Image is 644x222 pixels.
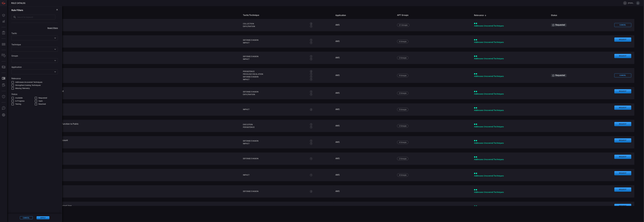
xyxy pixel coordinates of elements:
div: 1 [310,75,312,78]
div: 1 [310,55,312,58]
button: Open [53,59,57,62]
button: Ask Us A Question [1,105,7,111]
div: 2 Groups [397,56,408,59]
button: Request [614,138,631,143]
button: Request [614,204,631,208]
div: 1 [310,73,312,75]
span: Addresses Uncovered Techniques [15,81,42,84]
td: AWS - Access Key Modification by Unauthorized User [10,68,241,83]
div: Defense Evasion [243,55,307,58]
button: Rule Catalog [1,75,7,82]
div: Exfiltration [243,93,307,96]
span: Relevance [474,14,487,17]
div: 1 [310,78,312,81]
div: Defense Evasion [243,75,307,78]
div: Addresses Uncovered Techniques [474,93,547,95]
div: Requested [551,74,567,77]
button: Cancel [614,73,631,77]
div: Addresses Uncovered Techniques [474,142,547,144]
td: AWS [333,120,395,132]
div: 2 [310,190,312,193]
td: AWS - Bedrock New Agent Created [10,153,241,165]
div: 6 Groups [397,40,408,43]
td: AWS - A Secret Was Deleted [10,35,241,48]
button: Request [614,171,631,175]
div: Impact [243,142,307,145]
div: 1 [310,140,312,142]
h3: Rule Filters [11,9,23,12]
label: Status [11,93,58,95]
div: 1 [310,157,312,160]
td: AWS [333,68,395,83]
div: Impact [243,41,307,44]
div: Addresses Uncovered Techniques [474,57,547,60]
button: Reports [1,30,7,36]
td: AWS [333,136,395,148]
div: 1 [310,90,312,93]
div: 1 [310,41,312,44]
button: Open [53,47,57,51]
div: Defense Evasion [243,39,307,41]
div: Defense Evasion [243,90,307,93]
div: 2 Groups [397,91,408,95]
div: 4 Groups [397,173,408,177]
td: AWS [333,103,395,116]
div: Persistence [243,70,307,73]
div: 2 [310,22,312,25]
td: AWS [333,87,395,99]
div: 9 Groups [397,74,408,77]
button: Open [53,70,57,74]
button: Cancel [614,23,631,27]
div: 1 [310,39,312,41]
div: Addresses Uncovered Techniques [474,75,547,78]
button: Threat Intelligence [1,94,7,100]
button: MITRE - Detection Posture [1,41,7,47]
th: APT Groups [395,12,472,19]
div: Addresses Uncovered Techniques [474,191,547,194]
div: Impact [243,58,307,61]
td: AWS [333,169,395,181]
div: Addresses Uncovered Techniques [474,125,547,128]
label: Relevance [11,77,58,80]
button: Dashboard [1,12,7,18]
div: Persistence [243,126,307,129]
button: Open [53,36,57,40]
button: Request [614,89,631,93]
td: AWS [333,52,395,64]
span: Rule Catalog [11,2,25,4]
div: Requested [551,24,567,27]
label: Technique [11,43,58,46]
td: AWS - Amazon Machine Image has been Deleted [10,103,241,116]
div: 1 [310,142,312,145]
button: Request [614,54,631,58]
button: Detections [1,18,7,25]
div: Defense Evasion [243,157,307,160]
div: 2 Groups [397,124,408,128]
div: Collection [243,22,307,25]
div: Privilege Escalation [243,73,307,75]
button: Request [614,187,631,192]
td: AWS - Cloudformation Stack Manipulation by Unauthorized User [10,202,241,214]
button: Reset Filters [43,27,62,29]
button: Request [614,106,631,110]
div: 1 [310,174,312,176]
button: Request [614,37,631,42]
div: 21 Groups [397,23,410,27]
div: Defense Evasion [243,190,307,193]
span: Missing Telemetry [15,87,30,90]
div: 2 Groups [397,157,408,160]
div: 1 [310,25,312,28]
div: Impact [243,108,307,111]
div: Defense Evasion [243,140,307,142]
div: 5 Groups [397,108,408,111]
div: Execution [243,123,307,126]
span: [PERSON_NAME].[PERSON_NAME] [628,2,635,4]
div: 1 [310,58,312,60]
input: Search for keyword [17,15,55,19]
div: Impact [243,174,307,176]
div: 1 [310,123,312,126]
label: Groups [11,55,58,57]
div: Addresses Uncovered Techniques [474,158,547,161]
th: Tactic/Technique [241,12,333,19]
div: Addresses Uncovered Techniques [474,109,547,112]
